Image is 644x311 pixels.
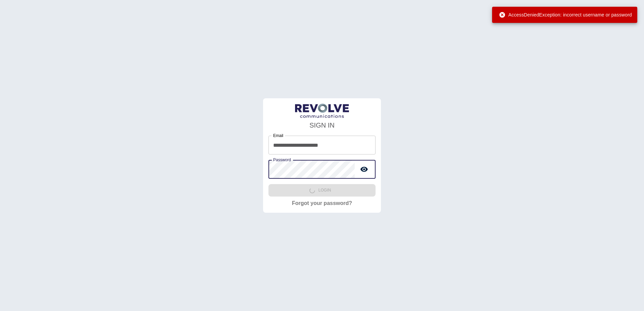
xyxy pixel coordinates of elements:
[273,157,291,163] label: Password
[268,120,376,130] h4: SIGN IN
[357,163,371,176] button: toggle password visibility
[273,133,283,138] label: Email
[499,9,632,21] div: AccessDeniedException: incorrect username or password
[292,199,352,207] a: Forgot your password?
[295,104,349,118] img: LogoText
